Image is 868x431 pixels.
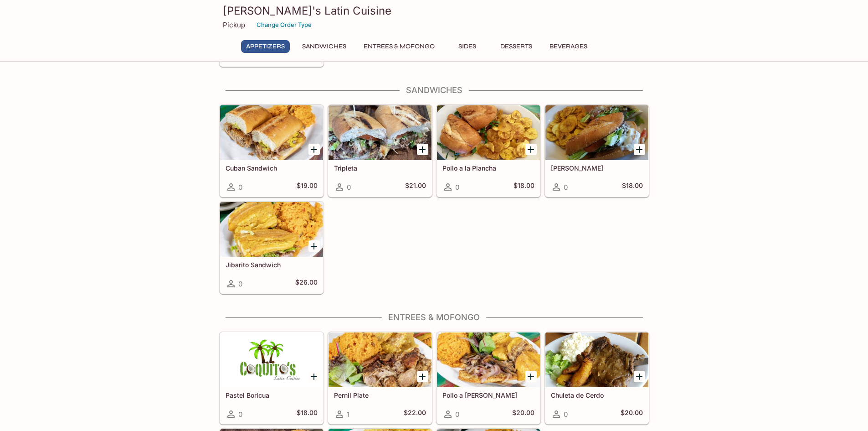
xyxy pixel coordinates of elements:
h5: Tripleta [334,164,426,172]
button: Sides [447,40,488,53]
h4: Sandwiches [219,85,649,95]
a: Chuleta de Cerdo0$20.00 [545,332,649,424]
a: Pastel Boricua0$18.00 [220,332,324,424]
h5: $20.00 [621,409,643,420]
button: Beverages [544,40,592,53]
h3: [PERSON_NAME]'s Latin Cuisine [223,4,646,18]
button: Add Pollo a la Plancha [525,144,537,155]
h5: $18.00 [514,182,534,192]
span: 0 [564,410,568,419]
a: Pollo a [PERSON_NAME]0$20.00 [437,332,540,424]
span: 1 [347,410,349,419]
a: Tripleta0$21.00 [328,105,432,197]
div: Pernil Sandwich [545,105,648,160]
h5: Pollo a [PERSON_NAME] [442,391,534,399]
button: Add Pastel Boricua [308,371,320,382]
a: Pernil Plate1$22.00 [328,332,432,424]
span: 0 [455,183,459,192]
h5: $20.00 [512,409,534,420]
span: 0 [564,183,568,192]
h5: Pollo a la Plancha [442,164,534,172]
h5: [PERSON_NAME] [551,164,643,172]
div: Cuban Sandwich [220,105,323,160]
div: Tripleta [329,105,431,160]
p: Pickup [223,21,245,29]
button: Add Chuleta de Cerdo [634,371,645,382]
div: Pernil Plate [329,332,431,387]
h5: Jibarito Sandwich [226,261,318,269]
button: Add Jibarito Sandwich [308,240,320,252]
h5: Cuban Sandwich [226,164,318,172]
span: 0 [238,183,242,192]
button: Add Tripleta [417,144,428,155]
a: Pollo a la Plancha0$18.00 [437,105,540,197]
span: 0 [238,410,242,419]
div: Pollo a la Parilla [437,332,540,387]
h5: Pastel Boricua [226,391,318,399]
h5: Pernil Plate [334,391,426,399]
button: Add Pernil Plate [417,371,428,382]
h5: $26.00 [295,278,318,289]
h5: $19.00 [297,182,318,192]
h4: Entrees & Mofongo [219,312,649,322]
h5: $22.00 [404,409,426,420]
button: Desserts [495,40,537,53]
button: Add Pernil Sandwich [634,144,645,155]
button: Add Cuban Sandwich [308,144,320,155]
h5: Chuleta de Cerdo [551,391,643,399]
button: Change Order Type [252,18,316,32]
a: [PERSON_NAME]0$18.00 [545,105,649,197]
h5: $21.00 [405,182,426,192]
span: 0 [455,410,459,419]
button: Sandwiches [297,40,351,53]
div: Pastel Boricua [220,332,323,387]
a: Cuban Sandwich0$19.00 [220,105,324,197]
span: 0 [238,280,242,288]
button: Appetizers [241,40,290,53]
div: Chuleta de Cerdo [545,332,648,387]
a: Jibarito Sandwich0$26.00 [220,202,324,294]
div: Jibarito Sandwich [220,202,323,257]
span: 0 [347,183,351,192]
h5: $18.00 [622,182,643,192]
button: Add Pollo a la Parilla [525,371,537,382]
h5: $18.00 [297,409,318,420]
div: Pollo a la Plancha [437,105,540,160]
button: Entrees & Mofongo [359,40,440,53]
